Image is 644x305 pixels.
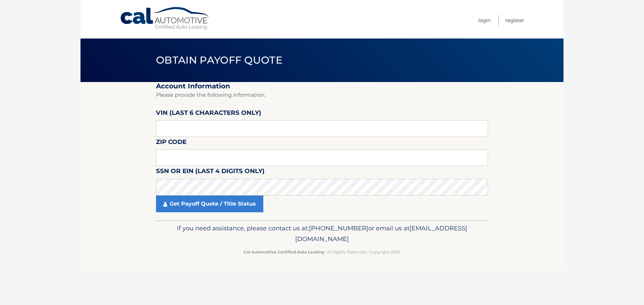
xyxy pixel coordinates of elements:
span: [PHONE_NUMBER] [309,224,368,232]
label: SSN or EIN (last 4 digits only) [156,166,265,178]
label: VIN (last 6 characters only) [156,108,261,120]
p: - All Rights Reserved - Copyright 2025 [160,248,484,255]
a: Get Payoff Quote / Title Status [156,196,263,212]
h2: Account Information [156,82,488,90]
label: Zip Code [156,137,186,149]
a: Login [478,15,491,26]
a: Cal Automotive [120,7,210,30]
a: Register [505,15,524,26]
span: Obtain Payoff Quote [156,54,282,66]
p: Please provide the following information. [156,90,488,100]
p: If you need assistance, please contact us at: or email us at [160,223,484,244]
strong: Cal Automotive Certified Auto Leasing [244,249,324,254]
